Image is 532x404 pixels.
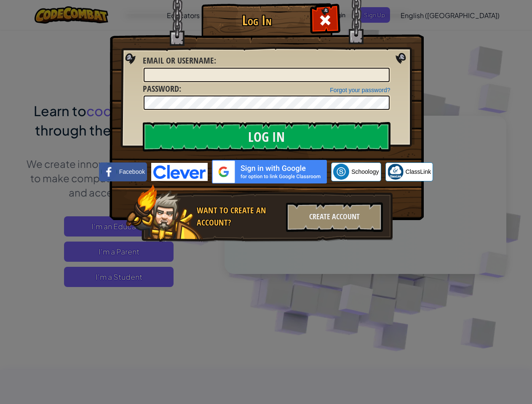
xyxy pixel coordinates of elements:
[330,87,390,93] a: Forgot your password?
[143,122,390,151] input: Log In
[286,202,383,232] div: Create Account
[143,83,179,94] span: Password
[406,167,431,176] span: ClassLink
[212,160,327,183] img: gplus_sso_button2.svg
[151,163,208,181] img: clever-logo-blue.png
[143,55,214,66] span: Email or Username
[388,164,404,180] img: classlink-logo-small.png
[203,13,311,28] h1: Log In
[351,167,379,176] span: Schoology
[143,55,216,67] label: :
[101,164,117,180] img: facebook_small.png
[143,83,181,95] label: :
[119,167,145,176] span: Facebook
[197,205,281,229] div: Want to create an account?
[333,164,349,180] img: schoology.png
